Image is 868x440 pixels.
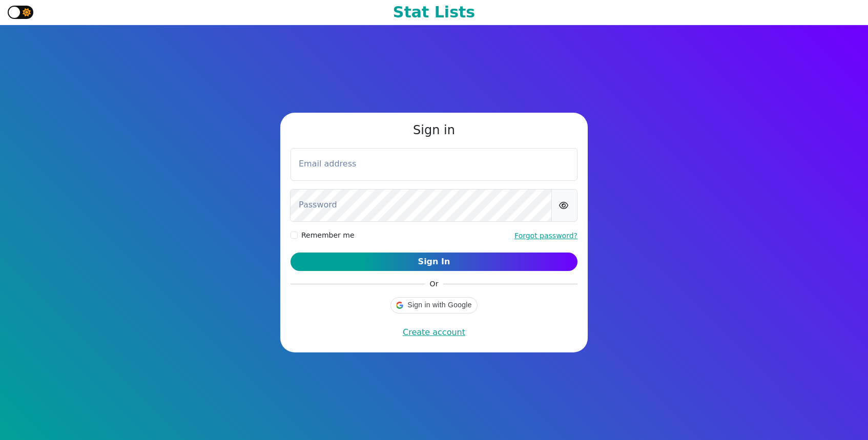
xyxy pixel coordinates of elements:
label: Remember me [301,230,355,241]
h3: Sign in [291,123,577,138]
a: Create account [403,327,465,337]
h1: Stat Lists [393,3,475,22]
span: Or [425,279,444,289]
div: Sign in with Google [390,297,477,313]
a: Forgot password? [514,232,577,240]
button: Sign In [291,253,577,271]
span: Sign in with Google [407,300,471,310]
